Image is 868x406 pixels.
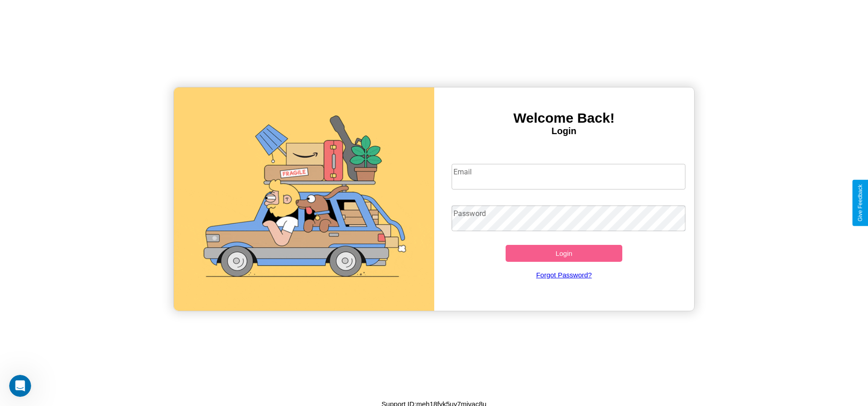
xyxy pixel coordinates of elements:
[434,126,694,136] h4: Login
[9,375,31,397] iframe: Intercom live chat
[447,262,681,288] a: Forgot Password?
[174,87,434,311] img: gif
[857,184,863,222] div: Give Feedback
[506,245,623,262] button: Login
[434,110,694,126] h3: Welcome Back!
